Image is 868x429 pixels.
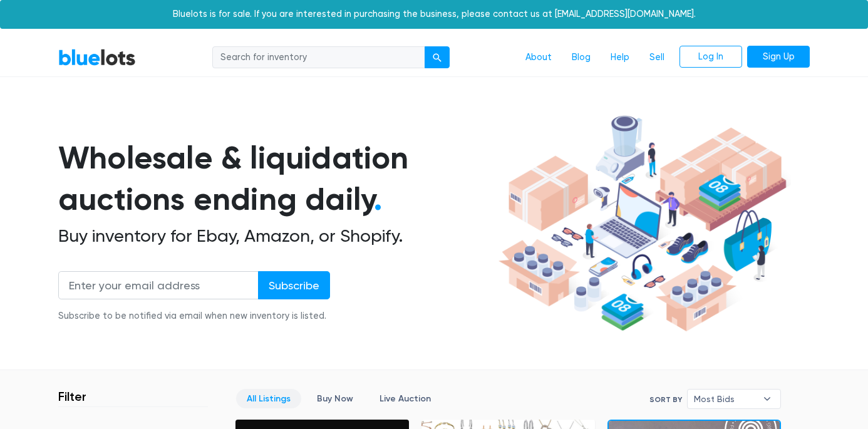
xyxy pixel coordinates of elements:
a: Sign Up [747,46,810,68]
div: Subscribe to be notified via email when new inventory is listed. [58,309,330,323]
h2: Buy inventory for Ebay, Amazon, or Shopify. [58,225,494,247]
a: About [515,46,562,70]
a: Buy Now [306,389,364,408]
b: ▾ [754,390,780,408]
input: Subscribe [258,271,330,299]
a: BlueLots [58,48,136,66]
h3: Filter [58,389,86,404]
img: hero-ee84e7d0318cb26816c560f6b4441b76977f77a177738b4e94f68c95b2b83dbb.png [494,110,791,338]
h1: Wholesale & liquidation auctions ending daily [58,137,494,220]
a: Log In [679,46,742,68]
span: Most Bids [694,390,757,408]
a: Blog [562,46,601,70]
input: Search for inventory [212,46,425,69]
a: Live Auction [369,389,442,408]
label: Sort By [649,394,682,405]
a: Help [601,46,639,70]
a: All Listings [236,389,301,408]
span: . [374,180,382,218]
input: Enter your email address [58,271,259,299]
a: Sell [639,46,674,70]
